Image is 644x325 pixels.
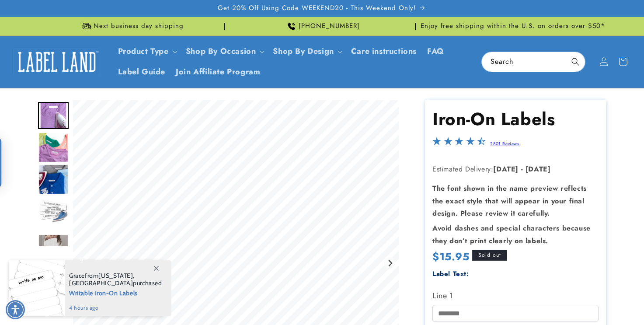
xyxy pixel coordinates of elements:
[427,46,444,56] span: FAQ
[69,287,162,298] span: Writable Iron-On Labels
[38,100,69,131] div: Go to slide 1
[13,48,101,75] img: Label Land
[38,196,69,227] div: Go to slide 4
[186,46,256,56] span: Shop By Occasion
[38,234,69,252] img: null
[38,164,69,195] img: Iron on name labels ironed to shirt collar
[38,228,69,259] div: Go to slide 5
[432,108,599,130] h1: Iron-On Labels
[421,22,605,31] span: Enjoy free shipping within the U.S. on orders over $50*
[69,304,162,312] span: 4 hours ago
[176,67,260,77] span: Join Affiliate Program
[10,45,104,79] a: Label Land
[419,17,606,35] div: Announcement
[171,62,265,82] a: Join Affiliate Program
[38,196,69,227] img: Iron-on name labels with an iron
[38,17,225,35] div: Announcement
[118,45,169,57] a: Product Type
[113,62,171,82] a: Label Guide
[38,132,69,163] div: Go to slide 2
[490,140,519,147] a: 2801 Reviews
[346,41,422,62] a: Care instructions
[118,67,166,77] span: Label Guide
[69,272,162,287] span: from , purchased
[432,223,591,246] strong: Avoid dashes and special characters because they don’t print clearly on labels.
[98,272,133,280] span: [US_STATE]
[6,300,25,319] div: Accessibility Menu
[229,17,416,35] div: Announcement
[432,269,469,279] label: Label Text:
[268,41,345,62] summary: Shop By Design
[526,164,551,174] strong: [DATE]
[113,41,181,62] summary: Product Type
[432,250,470,263] span: $15.95
[384,257,396,269] button: Next slide
[422,41,449,62] a: FAQ
[521,164,523,174] strong: -
[432,183,587,219] strong: The font shown in the name preview reflects the exact style that will appear in your final design...
[472,250,507,261] span: Sold out
[38,132,69,163] img: Iron on name tags ironed to a t-shirt
[38,102,69,129] img: Iron on name label being ironed to shirt
[94,22,184,31] span: Next business day shipping
[76,257,87,269] button: Go to last slide
[181,41,268,62] summary: Shop By Occasion
[557,287,635,316] iframe: Gorgias live chat messenger
[566,52,585,71] button: Search
[69,279,133,287] span: [GEOGRAPHIC_DATA]
[432,139,486,149] span: 4.5-star overall rating
[218,4,416,13] span: Get 20% Off Using Code WEEKEND20 - This Weekend Only!
[38,164,69,195] div: Go to slide 3
[432,163,599,176] p: Estimated Delivery:
[69,272,85,280] span: Grace
[493,164,519,174] strong: [DATE]
[432,289,599,303] label: Line 1
[273,45,334,57] a: Shop By Design
[351,46,417,56] span: Care instructions
[299,22,360,31] span: [PHONE_NUMBER]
